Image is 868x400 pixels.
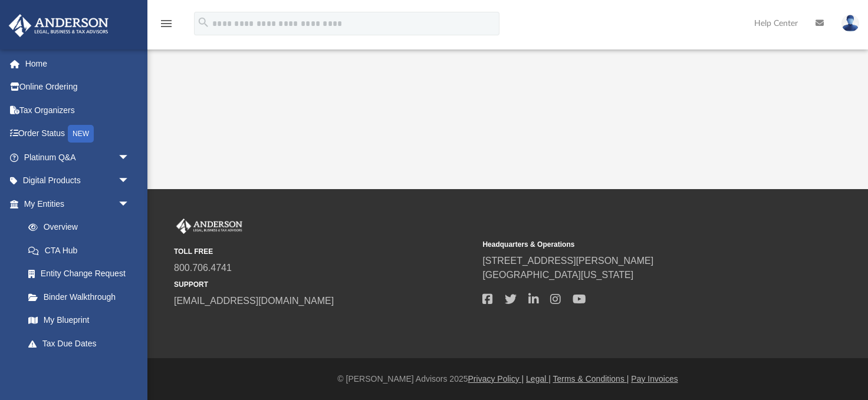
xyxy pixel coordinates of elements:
a: Order StatusNEW [8,122,147,146]
span: arrow_drop_down [118,192,142,216]
small: SUPPORT [174,279,474,290]
a: Terms & Conditions | [553,374,629,384]
i: menu [159,16,173,31]
a: Binder Walkthrough [17,285,147,309]
a: Privacy Policy | [468,374,524,384]
img: Anderson Advisors Platinum Portal [5,14,112,37]
a: menu [159,22,173,31]
a: 800.706.4741 [174,263,232,273]
a: My [PERSON_NAME] Teamarrow_drop_down [8,355,142,393]
small: TOLL FREE [174,246,474,257]
a: Online Ordering [8,75,147,99]
div: © [PERSON_NAME] Advisors 2025 [147,373,868,385]
img: User Pic [841,15,859,32]
small: Headquarters & Operations [482,239,782,250]
span: arrow_drop_down [118,169,142,193]
a: Tax Due Dates [17,332,147,355]
a: Legal | [526,374,551,384]
a: [STREET_ADDRESS][PERSON_NAME] [482,256,653,266]
a: [EMAIL_ADDRESS][DOMAIN_NAME] [174,296,334,306]
div: NEW [68,125,94,143]
a: Platinum Q&Aarrow_drop_down [8,146,147,169]
a: Entity Change Request [17,262,147,286]
span: arrow_drop_down [118,355,142,379]
a: My Blueprint [17,309,142,332]
a: Home [8,52,147,75]
span: arrow_drop_down [118,146,142,170]
a: Digital Productsarrow_drop_down [8,169,147,193]
a: CTA Hub [17,239,147,262]
a: My Entitiesarrow_drop_down [8,192,147,216]
a: Tax Organizers [8,98,147,122]
a: [GEOGRAPHIC_DATA][US_STATE] [482,270,633,280]
img: Anderson Advisors Platinum Portal [174,219,245,234]
a: Overview [17,216,147,239]
a: Pay Invoices [631,374,678,384]
i: search [197,16,210,29]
